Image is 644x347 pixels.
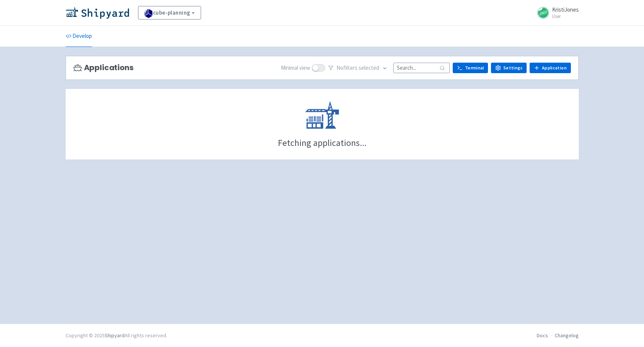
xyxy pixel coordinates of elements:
a: Application [530,63,570,73]
a: KristiJones User [533,7,579,19]
img: Shipyard logo [66,7,129,19]
div: Copyright © 2025 All rights reserved. [66,332,167,339]
a: Docs [537,332,548,339]
small: User [552,14,579,19]
span: Minimal view [281,64,310,72]
a: Settings [491,63,527,73]
a: Shipyard [105,332,125,339]
a: Terminal [453,63,488,73]
span: selected [359,64,379,71]
span: KristiJones [552,6,579,13]
span: No filter s [336,64,379,72]
a: Develop [66,26,92,47]
a: cube-planning [138,6,201,20]
div: Fetching applications... [278,138,366,147]
h3: Applications [74,63,134,72]
input: Search... [393,63,450,73]
a: Changelog [555,332,579,339]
